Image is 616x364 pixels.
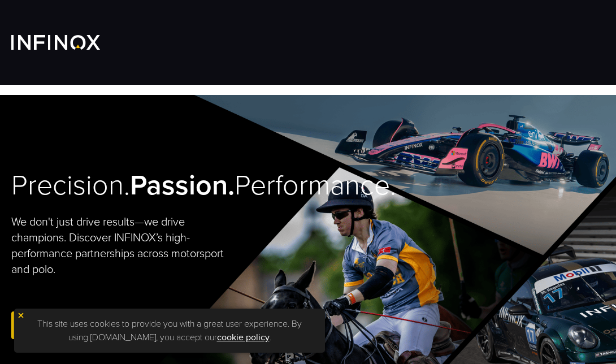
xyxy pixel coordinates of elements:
img: yellow close icon [17,311,25,319]
a: Open Live Account [11,311,138,339]
h2: Precision. Performance. [11,168,279,203]
p: We don't just drive results—we drive champions. Discover INFINOX’s high-performance partnerships ... [11,214,225,278]
strong: Passion. [130,168,235,202]
p: This site uses cookies to provide you with a great user experience. By using [DOMAIN_NAME], you a... [20,314,319,347]
a: cookie policy [217,332,270,343]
